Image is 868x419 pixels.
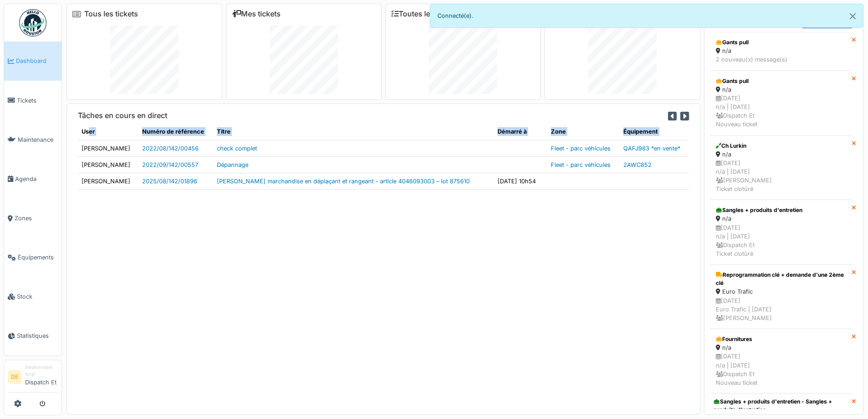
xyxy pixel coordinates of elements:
a: 2025/08/142/01896 [142,178,197,185]
div: Gants pull [716,38,846,47]
a: Fleet - parc véhicules [551,145,611,152]
a: DE Gestionnaire localDispatch Et [8,364,58,393]
a: Agenda [4,159,62,198]
span: Stock [17,292,58,301]
li: DE [8,370,21,384]
th: Démarré à [494,124,547,140]
div: Gants pull [716,77,846,85]
div: Reprogrammation clé + demande d'une 2ème clé [716,271,846,287]
img: Badge_color-CXgf-gQk.svg [19,9,46,36]
a: Dashboard [4,41,62,81]
div: Sangles + produits d'entretien - Sangles + produits d'entretien [714,398,848,414]
a: Mes tickets [232,10,281,18]
div: Ch Lurkin [716,142,846,150]
a: Gants pull n/a [DATE]n/a | [DATE] Dispatch EtNouveau ticket [710,71,852,135]
a: Reprogrammation clé + demande d'une 2ème clé Euro Trafic [DATE]Euro Trafic | [DATE] [PERSON_NAME] [710,264,852,329]
span: Dashboard [16,57,58,65]
a: 2022/08/142/00456 [142,145,199,152]
div: n/a [716,85,846,94]
span: Statistiques [17,331,58,340]
a: [PERSON_NAME] marchandise en déplaçant et rangeant - article 4046093003 – lot 875610 [217,178,470,185]
th: Titre [213,124,494,140]
li: Dispatch Et [25,364,58,390]
h6: Tâches en cours en direct [78,111,167,120]
a: Statistiques [4,316,62,356]
span: Tickets [17,96,58,105]
a: Tickets [4,81,62,120]
div: Gestionnaire local [25,364,58,378]
div: n/a [716,343,846,352]
td: [PERSON_NAME] [78,140,139,156]
td: [PERSON_NAME] [78,156,139,173]
a: Gants pull n/a 2 nouveau(x) message(s) [710,32,852,70]
a: Équipements [4,238,62,277]
a: Sangles + produits d'entretien n/a [DATE]n/a | [DATE] Dispatch EtTicket clotûré [710,200,852,264]
span: Agenda [15,175,58,183]
a: Stock [4,277,62,316]
a: Tous les tickets [84,10,138,18]
a: Ch Lurkin n/a [DATE]n/a | [DATE] [PERSON_NAME]Ticket clotûré [710,135,852,200]
th: Équipement [620,124,689,140]
div: Euro Trafic [716,287,846,296]
a: Zones [4,199,62,238]
th: Numéro de référence [139,124,213,140]
a: 2AWC852 [623,161,652,168]
div: n/a [716,214,846,223]
th: Zone [547,124,620,140]
div: n/a [716,150,846,159]
a: 2022/09/142/00557 [142,161,198,168]
div: [DATE] n/a | [DATE] [PERSON_NAME] Ticket clotûré [716,159,846,194]
span: translation missing: fr.shared.user [82,128,95,135]
a: Fleet - parc véhicules [551,161,611,168]
span: Maintenance [18,135,58,144]
div: n/a [716,47,846,55]
span: Équipements [18,253,58,262]
div: [DATE] n/a | [DATE] Dispatch Et Nouveau ticket [716,352,846,387]
td: [DATE] 10h54 [494,173,547,189]
div: [DATE] n/a | [DATE] Dispatch Et Nouveau ticket [716,94,846,129]
div: [DATE] n/a | [DATE] Dispatch Et Ticket clotûré [716,223,846,259]
a: Maintenance [4,120,62,159]
div: Fournitures [716,335,846,343]
td: [PERSON_NAME] [78,173,139,189]
div: [DATE] Euro Trafic | [DATE] [PERSON_NAME] [716,296,846,323]
button: Close [842,4,863,28]
span: Zones [15,214,58,222]
div: 2 nouveau(x) message(s) [716,55,846,64]
a: Toutes les tâches [391,10,459,18]
a: check complet [217,145,257,152]
div: Sangles + produits d'entretien [716,206,846,214]
a: QAFJ983 *en vente* [623,145,680,152]
a: Fournitures n/a [DATE]n/a | [DATE] Dispatch EtNouveau ticket [710,329,852,393]
a: Dépannage [217,161,248,168]
div: Connecté(e). [430,4,864,28]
